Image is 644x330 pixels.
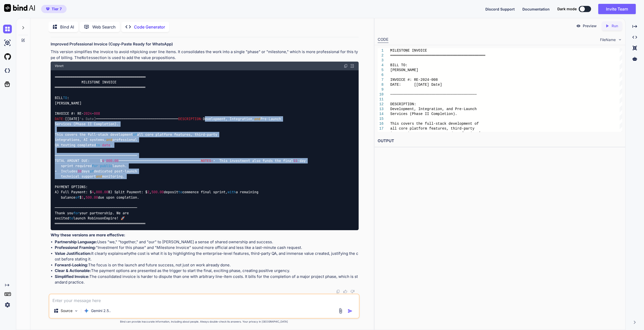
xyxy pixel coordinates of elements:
div: 4 [378,63,384,68]
span: 008 [94,111,100,116]
span: [PERSON_NAME] [390,68,418,72]
img: darkCloudIdeIcon [3,66,12,75]
button: Discord Support [485,6,515,12]
span: 30 [77,169,81,173]
p: Run [612,23,618,28]
img: githubLight [3,52,12,61]
img: copy [336,289,340,294]
span: 000.00 [96,190,108,195]
span: ════════════════════════════════════════════ [390,53,485,57]
span: Services (Phase II Completion). [390,112,457,116]
strong: Professional Framing: [55,245,96,250]
img: icon [348,308,353,314]
button: Documentation [522,6,550,12]
span: Development, Integration, and Pre-Launch [390,107,477,111]
img: copy [344,64,348,68]
li: Uses "we," "together," and "our" to [PERSON_NAME] a sense of shared ownership and success. [55,239,359,245]
span: of [90,169,94,173]
p: Bind AI [60,24,74,30]
div: 6 [378,73,384,77]
div: 7 [378,77,384,82]
li: The consolidated invoice is harder to dispute than one with arbitrary line-item costs. It bills f... [55,274,359,285]
p: Gemini 2.5.. [91,308,111,313]
div: 2 [378,53,384,58]
span: 500.00 [151,190,164,195]
span: DATE: [[DATE] Date] [390,83,442,87]
p: Source [61,308,72,313]
button: premiumTier 7 [41,5,67,13]
span: 2 [147,190,149,195]
span: 4 [102,158,104,163]
span: FileName [600,37,616,42]
img: Open in Browser [350,64,355,68]
span: and [254,117,260,121]
span: for [92,164,98,168]
span: 11 [293,158,297,163]
span: of [133,132,137,137]
span: 4 [92,190,94,195]
img: settings [3,300,12,309]
span: TO [63,96,67,100]
div: 1 [378,48,384,53]
img: Gemini 2.5 Pro [84,308,89,313]
div: 17 [378,126,384,131]
div: 3 [378,58,384,63]
span: to [69,216,73,221]
span: 's Date] [79,117,96,121]
span: and [96,174,102,179]
img: chat [3,25,12,33]
span: and [106,138,112,142]
li: The focus is on the launch and future success, not just on work already done. [55,262,359,268]
strong: Value Justification: [55,251,91,256]
strong: Simplified Invoice: [55,274,89,279]
img: like [343,289,347,294]
div: 12 [378,102,384,107]
h2: OUTPUT [375,135,625,147]
div: 18 [378,131,384,136]
span: DESCRIPTION: [178,117,203,121]
p: Web Search [92,24,116,30]
span: for [73,211,79,215]
span: 000.00 [106,158,119,163]
div: 5 [378,68,384,73]
div: CODE [378,37,388,43]
button: Invite Team [598,4,636,14]
strong: Why these versions are more effective: [51,232,125,237]
p: Preview [583,23,597,28]
li: "Investment for this phase" and "Milestone Invoice" sound more official and less like a last-minu... [55,245,359,251]
p: Code Generator [134,24,165,30]
div: 11 [378,97,384,102]
img: premium [46,7,50,11]
img: Pick Models [74,309,78,313]
span: 500.00 [86,195,98,200]
span: DESCRIPTION: [390,102,416,106]
span: date [102,143,110,147]
em: why [123,251,131,256]
div: 9 [378,87,384,92]
div: 14 [378,112,384,117]
span: MILESTONE INVOICE [390,48,427,53]
h3: Improved Professional Invoice (Copy-Paste Ready for WhatsApp) [51,41,359,47]
span: NOTES: [201,158,213,163]
p: This version simplifies the invoice to avoid nitpicking over line items. It consolidates the work... [51,49,359,61]
div: 15 [378,117,384,121]
div: 16 [378,121,384,126]
img: attachment [338,308,343,314]
img: ai-studio [3,38,12,47]
li: The payment options are presented as the trigger to start the final, exciting phase, creating pos... [55,268,359,274]
div: 10 [378,92,384,97]
img: chevron down [618,37,622,42]
span: BILL TO: [390,63,407,67]
span: 1 [81,195,84,200]
span: all core platform features, third-party [390,127,475,131]
span: This covers the full-stack development of [390,122,479,126]
img: Bind AI [4,4,35,12]
span: integrations, AI systems, and professional [390,131,481,135]
span: Vbnet [55,64,64,68]
img: preview [576,24,581,28]
span: of [75,195,79,200]
span: ──────────────────────────────────────── [390,92,477,96]
span: with [228,190,236,195]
